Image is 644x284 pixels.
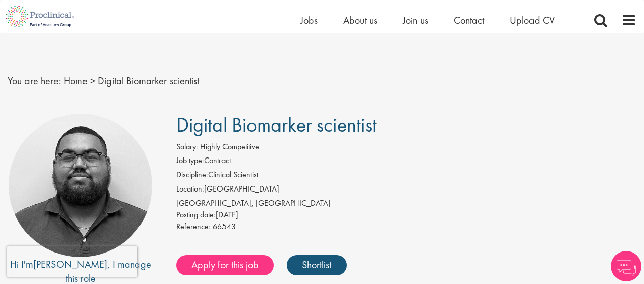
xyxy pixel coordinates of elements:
[300,14,318,27] a: Jobs
[213,221,236,232] span: 66543
[64,74,88,87] a: breadcrumb link
[176,155,204,167] label: Job type:
[176,183,204,195] label: Location:
[454,14,484,27] a: Contact
[90,74,95,87] span: >
[176,112,377,138] span: Digital Biomarker scientist
[176,183,636,198] li: [GEOGRAPHIC_DATA]
[176,198,636,209] div: [GEOGRAPHIC_DATA], [GEOGRAPHIC_DATA]
[176,255,274,275] a: Apply for this job
[176,155,636,169] li: Contract
[176,169,208,181] label: Discipline:
[9,114,152,257] img: imeage of recruiter Ashley Bennett
[611,251,641,281] img: Chatbot
[403,14,428,27] a: Join us
[176,209,636,221] div: [DATE]
[7,246,137,277] iframe: reCAPTCHA
[98,74,199,87] span: Digital Biomarker scientist
[8,74,61,87] span: You are here:
[176,209,216,220] span: Posting date:
[287,255,347,275] a: Shortlist
[343,14,377,27] a: About us
[200,141,259,152] span: Highly Competitive
[176,169,636,183] li: Clinical Scientist
[176,141,198,153] label: Salary:
[510,14,555,27] a: Upload CV
[176,221,211,233] label: Reference:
